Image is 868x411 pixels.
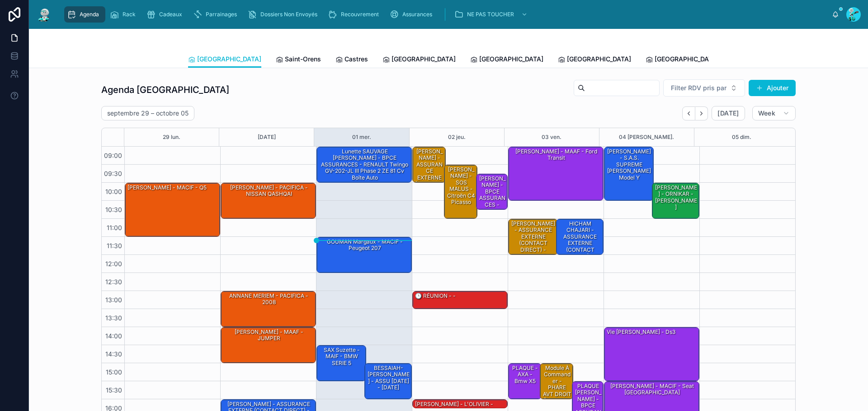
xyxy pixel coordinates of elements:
[606,148,653,182] div: [PERSON_NAME] - S.A.S. SUPREME [PERSON_NAME] Model Y
[104,386,124,394] span: 15:30
[107,6,142,23] a: Rack
[80,11,99,18] span: Agenda
[604,328,699,381] div: Vie [PERSON_NAME] - Ds3
[382,51,456,69] a: [GEOGRAPHIC_DATA]
[103,332,124,340] span: 14:00
[102,152,124,159] span: 09:00
[103,188,124,195] span: 10:00
[222,184,315,199] div: [PERSON_NAME] - PACIFICA - NISSAN QASHQAI
[188,51,261,68] a: [GEOGRAPHIC_DATA]
[125,183,220,236] div: [PERSON_NAME] - MACIF - Q5
[60,5,832,24] div: scrollable content
[258,128,276,146] button: [DATE]
[448,128,466,146] button: 02 jeu.
[366,364,411,392] div: BESSAIAH-[PERSON_NAME] - ASSU [DATE] - [DATE]
[652,183,699,218] div: [PERSON_NAME] - ORNIKAR - [PERSON_NAME]
[365,364,412,399] div: BESSAIAH-[PERSON_NAME] - ASSU [DATE] - [DATE]
[104,242,124,249] span: 11:30
[414,292,457,300] div: 🕒 RÉUNION - -
[510,220,557,267] div: [PERSON_NAME] - ASSURANCE EXTERNE (CONTACT DIRECT) - PEUGEOT Partner
[717,109,739,117] span: [DATE]
[467,11,514,18] span: NE PAS TOUCHER
[103,206,124,213] span: 10:30
[510,364,541,385] div: PLAQUE - AXA - bmw x5
[752,106,796,120] button: Week
[542,128,561,146] button: 03 ven.
[558,51,631,69] a: [GEOGRAPHIC_DATA]
[452,6,532,23] a: NE PAS TOUCHER
[695,106,708,120] button: Next
[222,292,315,307] div: ANNANE MERIEM - PACIFICA - 2008
[413,400,507,409] div: [PERSON_NAME] - L'OLIVIER -
[101,83,229,96] h1: Agenda [GEOGRAPHIC_DATA]
[317,237,411,272] div: GOUMAN Margaux - MACIF - Peugeot 207
[123,11,136,18] span: Rack
[163,128,180,146] button: 29 lun.
[413,147,445,182] div: [PERSON_NAME] - ASSURANCE EXTERNE (CONTACT DIRECT) - EBRO JX28 D
[102,170,124,177] span: 09:30
[606,382,698,397] div: [PERSON_NAME] - MACIF - seat [GEOGRAPHIC_DATA]
[159,11,182,18] span: Cadeaux
[510,148,603,162] div: [PERSON_NAME] - MAAF - Ford transit
[245,6,324,23] a: Dossiers Non Envoyés
[414,148,445,208] div: [PERSON_NAME] - ASSURANCE EXTERNE (CONTACT DIRECT) - EBRO JX28 D
[712,106,745,120] button: [DATE]
[604,147,653,200] div: [PERSON_NAME] - S.A.S. SUPREME [PERSON_NAME] Model Y
[402,11,432,18] span: Assurances
[509,147,603,200] div: [PERSON_NAME] - MAAF - Ford transit
[103,350,124,358] span: 14:30
[470,51,543,69] a: [GEOGRAPHIC_DATA]
[352,128,371,146] button: 01 mer.
[732,128,751,146] button: 05 dim.
[671,83,726,92] span: Filter RDV pris par
[206,11,237,18] span: Parrainages
[619,128,674,146] button: 04 [PERSON_NAME].
[557,219,604,254] div: HICHAM CHAJARI - ASSURANCE EXTERNE (CONTACT DIRECT) - Mercedes Classe A
[414,400,494,408] div: [PERSON_NAME] - L'OLIVIER -
[444,165,477,218] div: [PERSON_NAME] - SOS MALUS - Citroën C4 Picasso
[758,109,775,117] span: Week
[344,55,368,64] span: Castres
[392,55,456,64] span: [GEOGRAPHIC_DATA]
[103,314,124,322] span: 13:30
[144,6,189,23] a: Cadeaux
[107,109,189,118] h2: septembre 29 – octobre 05
[654,184,699,212] div: [PERSON_NAME] - ORNIKAR - [PERSON_NAME]
[285,55,321,64] span: Saint-Orens
[663,79,745,97] button: Select Button
[646,51,719,69] a: [GEOGRAPHIC_DATA]
[36,7,52,22] img: App logo
[655,55,719,64] span: [GEOGRAPHIC_DATA]
[540,364,573,399] div: Module à commander - PHARE AVT DROIT [PERSON_NAME] - MMA - classe A
[682,106,695,120] button: Back
[103,260,124,268] span: 12:00
[335,51,368,69] a: Castres
[567,55,631,64] span: [GEOGRAPHIC_DATA]
[509,219,557,254] div: [PERSON_NAME] - ASSURANCE EXTERNE (CONTACT DIRECT) - PEUGEOT Partner
[478,175,507,222] div: [PERSON_NAME] - BPCE ASSURANCES - Chevrolet aveo
[197,55,261,64] span: [GEOGRAPHIC_DATA]
[64,6,105,23] a: Agenda
[476,174,507,209] div: [PERSON_NAME] - BPCE ASSURANCES - Chevrolet aveo
[749,80,796,96] button: Ajouter
[318,346,365,367] div: SAX Suzette - MAIF - BMW SERIE 5
[222,328,315,343] div: [PERSON_NAME] - MAAF - JUMPER
[387,6,439,23] a: Assurances
[479,55,543,64] span: [GEOGRAPHIC_DATA]
[221,183,316,218] div: [PERSON_NAME] - PACIFICA - NISSAN QASHQAI
[276,51,321,69] a: Saint-Orens
[317,346,366,381] div: SAX Suzette - MAIF - BMW SERIE 5
[446,166,476,206] div: [PERSON_NAME] - SOS MALUS - Citroën C4 Picasso
[190,6,243,23] a: Parrainages
[558,220,603,273] div: HICHAM CHAJARI - ASSURANCE EXTERNE (CONTACT DIRECT) - Mercedes Classe A
[221,328,316,363] div: [PERSON_NAME] - MAAF - JUMPER
[103,296,124,304] span: 13:00
[317,147,411,182] div: Lunette SAUVAGE [PERSON_NAME] - BPCE ASSURANCES - RENAULT Twingo GV-202-JL III Phase 2 ZE 81 cv B...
